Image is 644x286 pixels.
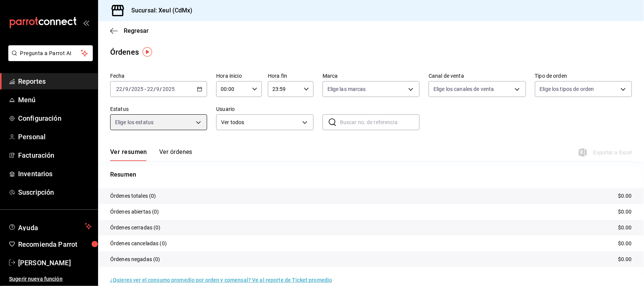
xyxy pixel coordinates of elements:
[147,86,154,92] input: --
[5,55,93,63] a: Pregunta a Parrot AI
[18,132,92,142] span: Personal
[110,74,207,79] label: Fecha
[125,6,193,15] h3: Sucursal: Xeul (CdMx)
[83,20,89,26] button: open_drawer_menu
[110,240,167,248] p: Órdenes canceladas (0)
[429,74,526,79] label: Canal de venta
[116,86,123,92] input: --
[144,86,146,92] span: -
[216,74,262,79] label: Hora inicio
[125,86,129,92] input: --
[340,115,420,130] input: Buscar no. de referencia
[327,85,366,93] span: Elige las marcas
[18,95,92,105] span: Menú
[618,240,632,248] p: $0.00
[618,224,632,232] p: $0.00
[18,258,92,268] span: [PERSON_NAME]
[110,27,149,34] button: Regresar
[221,118,299,126] span: Ver todos
[618,192,632,200] p: $0.00
[160,86,162,92] span: /
[18,222,82,231] span: Ayuda
[18,239,92,249] span: Recomienda Parrot
[110,192,156,200] p: Órdenes totales (0)
[535,74,632,79] label: Tipo de orden
[123,86,125,92] span: /
[124,27,149,34] span: Regresar
[110,208,159,216] p: Órdenes abiertas (0)
[110,148,192,161] div: navigation tabs
[110,107,207,112] label: Estatus
[268,74,314,79] label: Hora fin
[18,113,92,123] span: Configuración
[110,46,139,58] div: Órdenes
[129,86,131,92] span: /
[618,208,632,216] p: $0.00
[159,148,192,161] button: Ver órdenes
[18,150,92,160] span: Facturación
[110,277,332,283] a: ¿Quieres ver el consumo promedio por orden y comensal? Ve al reporte de Ticket promedio
[110,255,160,263] p: Órdenes negadas (0)
[216,107,313,112] label: Usuario
[156,86,160,92] input: --
[154,86,156,92] span: /
[18,76,92,86] span: Reportes
[131,86,144,92] input: ----
[18,187,92,197] span: Suscripción
[110,170,632,179] p: Resumen
[540,85,594,93] span: Elige los tipos de orden
[9,275,92,283] span: Sugerir nueva función
[433,85,494,93] span: Elige los canales de venta
[110,148,147,161] button: Ver resumen
[20,49,81,57] span: Pregunta a Parrot AI
[18,169,92,179] span: Inventarios
[110,224,161,232] p: Órdenes cerradas (0)
[115,118,154,126] span: Elige los estatus
[143,47,152,57] img: Tooltip marker
[8,45,93,61] button: Pregunta a Parrot AI
[162,86,175,92] input: ----
[618,255,632,263] p: $0.00
[323,74,420,79] label: Marca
